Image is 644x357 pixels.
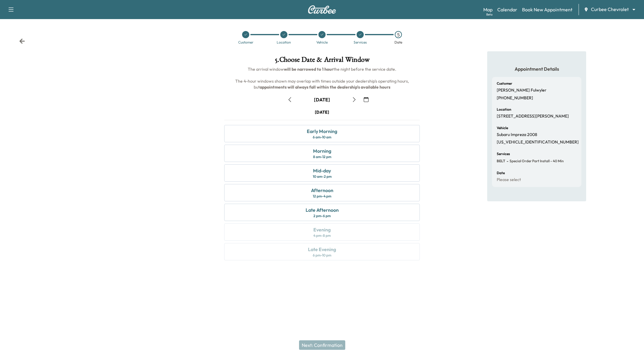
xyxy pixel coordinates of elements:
p: Subaru Impreza 2008 [497,132,537,137]
h6: Services [497,152,510,156]
span: Curbee Chevrolet [591,6,629,13]
div: 8 am - 12 pm [313,154,331,159]
div: Services [354,41,367,44]
a: Calendar [497,6,517,13]
h6: Location [497,108,511,111]
h6: Vehicle [497,126,508,130]
span: Special Order Part Install - 40 min [508,159,564,163]
h5: Appointment Details [492,66,581,72]
div: Mid-day [313,167,331,174]
p: [US_VEHICLE_IDENTIFICATION_NUMBER] [497,140,579,145]
div: 2 pm - 6 pm [313,214,331,218]
a: Book New Appointment [522,6,572,13]
div: 10 am - 2 pm [313,174,332,179]
p: [PHONE_NUMBER] [497,95,533,101]
div: Back [19,38,25,44]
h6: Date [497,171,505,175]
h1: 5 . Choose Date & Arrival Window [219,56,425,66]
p: [PERSON_NAME] Fulwyler [497,88,547,93]
p: Please select [497,177,521,183]
div: Location [277,41,291,44]
div: Customer [238,41,253,44]
a: MapBeta [483,6,493,13]
p: [STREET_ADDRESS][PERSON_NAME] [497,114,569,119]
div: 5 [395,31,402,38]
div: Vehicle [316,41,328,44]
div: Early Morning [307,128,337,135]
div: Date [394,41,402,44]
div: Late Afternoon [306,206,339,214]
div: Beta [486,12,493,17]
span: BELT [497,159,505,163]
h6: Customer [497,82,512,85]
div: [DATE] [315,109,329,115]
div: Morning [313,147,331,154]
div: [DATE] [314,96,330,103]
span: The arrival window the night before the service date. The 4-hour windows shown may overlap with t... [235,67,410,90]
span: - [505,158,508,164]
div: 12 pm - 4 pm [313,194,331,199]
div: 6 am - 10 am [313,135,331,140]
img: Curbee Logo [308,5,336,14]
div: Afternoon [311,187,333,194]
b: will be narrowed to 1 hour [284,67,333,72]
b: appointments will always fall within the dealership's available hours [260,84,390,90]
